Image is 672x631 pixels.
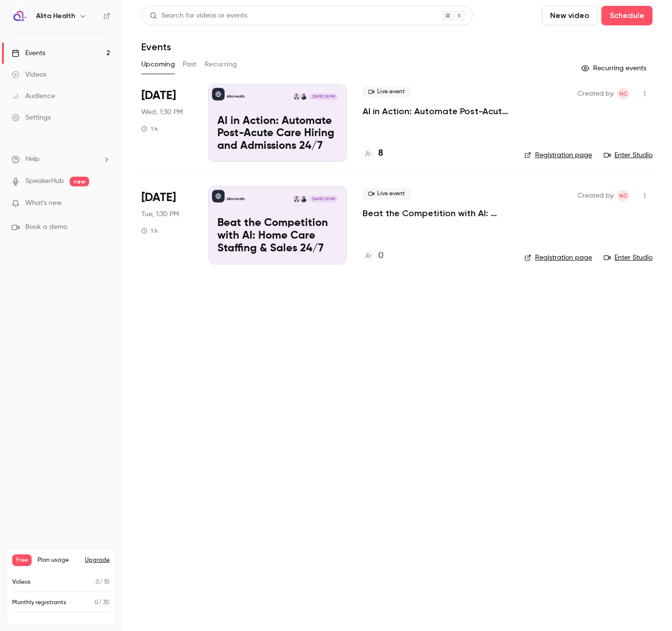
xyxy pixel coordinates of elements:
span: NC [619,190,628,202]
span: 0 [96,579,99,585]
div: Events [12,48,45,58]
span: [DATE] 1:30 PM [309,93,337,100]
a: Beat the Competition with AI: Home Care Staffing & Sales 24/7Alita HealthBrett SeiditaMatt Rosa[D... [208,186,347,264]
a: Beat the Competition with AI: Home Care Staffing & Sales 24/7 [363,207,509,219]
div: Search for videos or events [150,11,247,21]
button: Upgrade [85,556,110,564]
p: Alita Health [227,94,245,99]
span: Naor Chazan [617,88,629,100]
span: 0 [95,600,98,606]
span: What's new [25,198,62,208]
p: Videos [12,578,31,587]
span: Live event [363,86,411,98]
span: Naor Chazan [617,190,629,202]
a: Registration page [524,253,592,263]
img: Matt Rosa [293,196,300,203]
h4: 8 [378,147,383,160]
div: 1 h [141,125,158,133]
p: / 30 [95,598,110,607]
img: Matt Rosa [293,93,300,100]
button: New video [542,6,597,25]
p: Beat the Competition with AI: Home Care Staffing & Sales 24/7 [217,217,338,255]
span: Created by [577,190,614,202]
div: Oct 28 Tue, 1:30 PM (America/New York) [141,186,192,264]
a: AI in Action: Automate Post-Acute Care Hiring and Admissions 24/7 [363,105,509,117]
img: Brett Seidita [300,196,307,203]
a: Registration page [524,150,592,160]
a: Enter Studio [604,150,653,160]
span: new [70,177,89,186]
span: NC [619,88,628,100]
span: Free [12,554,32,566]
img: Brett Seidita [300,93,307,100]
span: [DATE] [141,88,176,103]
div: Videos [12,70,46,80]
p: / 10 [96,578,110,587]
span: Plan usage [38,556,79,564]
img: Alita Health [12,8,28,24]
p: Monthly registrants [12,598,66,607]
span: [DATE] 1:30 PM [309,196,337,203]
button: Recurring [205,57,237,72]
span: [DATE] [141,190,176,205]
a: 8 [363,147,383,160]
h6: Alita Health [36,11,75,21]
span: Created by [577,88,614,100]
p: AI in Action: Automate Post-Acute Care Hiring and Admissions 24/7 [217,115,338,153]
button: Schedule [601,6,653,25]
div: Settings [12,113,51,122]
a: SpeakerHub [25,176,64,186]
a: Enter Studio [604,253,653,263]
span: Tue, 1:30 PM [141,209,179,219]
div: Oct 8 Wed, 1:30 PM (America/New York) [141,84,192,162]
h1: Events [141,41,171,53]
button: Recurring events [577,61,653,76]
p: Alita Health [227,197,245,202]
span: Wed, 1:30 PM [141,107,183,117]
span: Help [25,154,39,164]
div: 1 h [141,227,158,235]
button: Past [183,57,197,72]
h4: 0 [378,249,384,263]
a: AI in Action: Automate Post-Acute Care Hiring and Admissions 24/7Alita HealthBrett SeiditaMatt Ro... [208,84,347,162]
li: help-dropdown-opener [12,154,110,164]
button: Upcoming [141,57,175,72]
div: Audience [12,91,55,101]
span: Book a demo [25,222,67,232]
span: Live event [363,188,411,200]
a: 0 [363,249,384,263]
